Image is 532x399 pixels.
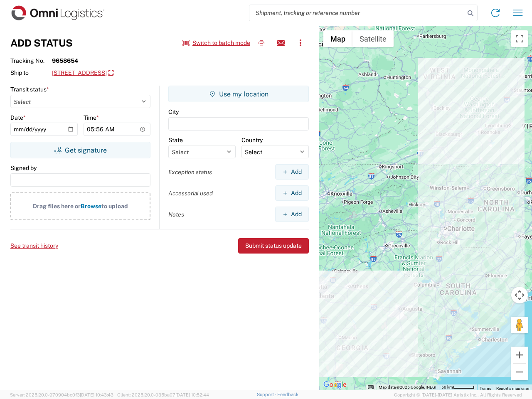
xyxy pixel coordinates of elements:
label: Accessorial used [168,190,213,197]
a: Terms [480,386,491,391]
a: Open this area in Google Maps (opens a new window) [321,379,349,390]
button: Zoom out [511,364,528,380]
a: [STREET_ADDRESS] [52,66,113,80]
button: Get signature [10,142,150,158]
span: Map data ©2025 Google, INEGI [379,385,436,389]
input: Shipment, tracking or reference number [249,5,465,21]
span: Tracking No. [10,57,52,64]
span: Drag files here or [33,203,81,209]
span: [DATE] 10:43:43 [80,392,113,397]
label: Date [10,114,26,121]
span: Client: 2025.20.0-035ba07 [117,392,209,397]
label: Signed by [10,164,37,172]
button: Use my location [168,86,309,102]
img: Google [321,379,349,390]
span: Server: 2025.20.0-970904bc0f3 [10,392,113,397]
button: Switch to batch mode [182,36,250,50]
span: Browse [81,203,101,209]
label: Notes [168,211,184,218]
button: Add [275,164,309,180]
span: to upload [101,203,128,209]
strong: 9658654 [52,57,78,64]
button: Drag Pegman onto the map to open Street View [511,317,528,333]
button: Show satellite imagery [352,30,394,47]
button: Keyboard shortcuts [368,384,374,390]
button: Submit status update [238,238,309,254]
a: Report a map error [496,386,530,391]
button: Map Scale: 50 km per 48 pixels [439,384,477,390]
button: Show street map [323,30,352,47]
span: 50 km [441,385,453,389]
span: Ship to [10,69,52,76]
button: Add [275,207,309,222]
span: [DATE] 10:52:44 [175,392,209,397]
a: Support [257,392,278,397]
label: Transit status [10,86,49,93]
label: State [168,136,183,144]
label: Time [84,114,99,121]
label: Country [241,136,263,144]
button: Add [275,185,309,201]
a: Feedback [277,392,298,397]
label: Exception status [168,168,212,176]
button: Map camera controls [511,287,528,303]
button: See transit history [10,239,58,253]
button: Zoom in [511,347,528,363]
button: Toggle fullscreen view [511,30,528,47]
h3: Add Status [10,37,73,49]
span: Copyright © [DATE]-[DATE] Agistix Inc., All Rights Reserved [394,391,522,399]
label: City [168,108,179,116]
